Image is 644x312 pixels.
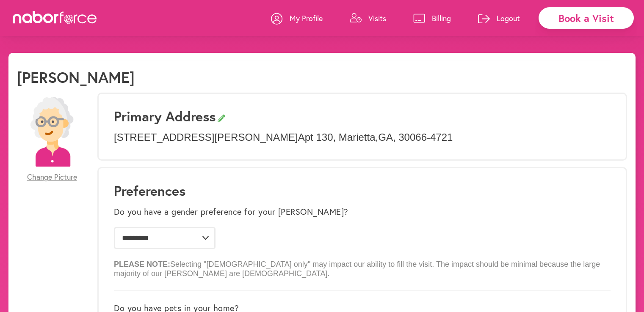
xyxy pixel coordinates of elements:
[539,7,634,29] div: Book a Visit
[497,13,520,23] p: Logout
[432,13,451,23] p: Billing
[114,253,611,278] p: Selecting "[DEMOGRAPHIC_DATA] only" may impact our ability to fill the visit. The impact should b...
[17,68,135,86] h1: [PERSON_NAME]
[271,5,323,31] a: My Profile
[17,97,87,167] img: efc20bcf08b0dac87679abea64c1faab.png
[114,183,611,199] h1: Preferences
[368,13,386,23] p: Visits
[114,260,170,268] b: PLEASE NOTE:
[114,207,348,217] label: Do you have a gender preference for your [PERSON_NAME]?
[114,108,611,124] h3: Primary Address
[114,131,611,144] p: [STREET_ADDRESS][PERSON_NAME] Apt 130 , Marietta , GA , 30066-4721
[27,172,77,182] span: Change Picture
[350,5,386,31] a: Visits
[290,13,323,23] p: My Profile
[478,5,520,31] a: Logout
[413,5,451,31] a: Billing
